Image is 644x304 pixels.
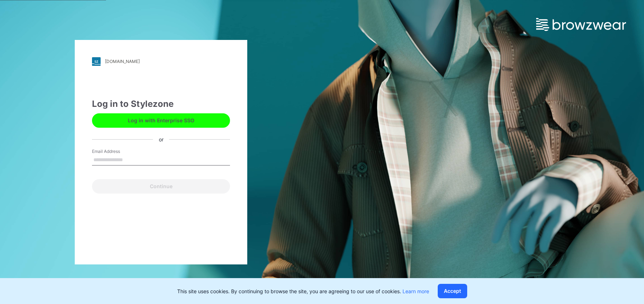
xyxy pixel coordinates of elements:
[92,97,230,110] div: Log in to Stylezone
[92,113,230,128] button: Log in with Enterprise SSO
[105,59,140,64] div: [DOMAIN_NAME]
[92,57,230,66] a: [DOMAIN_NAME]
[92,148,142,155] label: Email Address
[438,284,467,298] button: Accept
[92,57,101,66] img: stylezone-logo.562084cfcfab977791bfbf7441f1a819.svg
[177,287,429,295] p: This site uses cookies. By continuing to browse the site, you are agreeing to our use of cookies.
[153,136,169,143] div: or
[536,18,626,31] img: browzwear-logo.e42bd6dac1945053ebaf764b6aa21510.svg
[402,288,429,294] a: Learn more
